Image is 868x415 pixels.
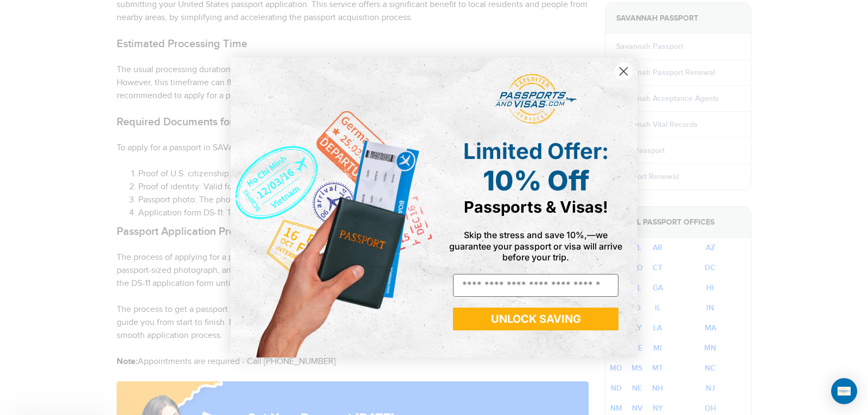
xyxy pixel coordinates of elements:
button: Close dialog [614,62,633,81]
span: 10% Off [483,164,589,197]
div: Open Intercom Messenger [831,378,857,404]
span: Limited Offer: [463,138,609,164]
span: Passports & Visas! [464,197,608,216]
img: de9cda0d-0715-46ca-9a25-073762a91ba7.png [231,58,434,357]
img: passports and visas [495,74,577,125]
span: Skip the stress and save 10%,—we guarantee your passport or visa will arrive before your trip. [449,229,622,262]
button: UNLOCK SAVING [453,308,618,330]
